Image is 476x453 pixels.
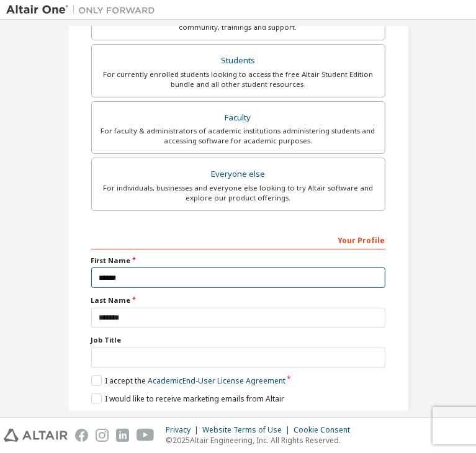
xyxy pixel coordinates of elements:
[294,425,357,435] div: Cookie Consent
[166,435,357,446] p: © 2025 Altair Engineering, Inc. All Rights Reserved.
[99,166,377,183] div: Everyone else
[99,126,377,146] div: For faculty & administrators of academic institutions administering students and accessing softwa...
[75,429,88,442] img: facebook.svg
[91,295,385,305] label: Last Name
[91,393,284,404] label: I would like to receive marketing emails from Altair
[4,429,68,442] img: altair_logo.svg
[99,109,377,127] div: Faculty
[137,429,155,442] img: youtube.svg
[99,52,377,70] div: Students
[116,429,129,442] img: linkedin.svg
[91,230,385,249] div: Your Profile
[99,183,377,203] div: For individuals, businesses and everyone else looking to try Altair software and explore our prod...
[148,375,285,386] a: Academic End-User License Agreement
[91,335,385,345] label: Job Title
[91,256,385,266] label: First Name
[91,375,285,386] label: I accept the
[202,425,294,435] div: Website Terms of Use
[96,429,109,442] img: instagram.svg
[6,4,161,16] img: Altair One
[166,425,202,435] div: Privacy
[99,70,377,89] div: For currently enrolled students looking to access the free Altair Student Edition bundle and all ...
